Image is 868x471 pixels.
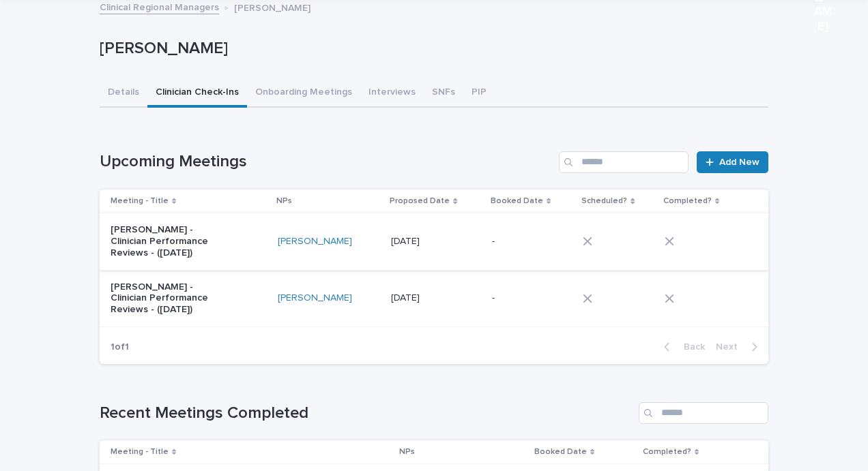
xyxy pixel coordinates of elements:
[697,151,768,173] a: Add New
[559,151,689,173] input: Search
[111,282,225,316] p: [PERSON_NAME] - Clinician Performance Reviews - ([DATE])
[278,292,352,304] a: [PERSON_NAME]
[463,79,495,108] button: PIP
[276,194,292,209] p: NPs
[719,157,759,167] span: Add New
[492,233,497,247] p: -
[247,79,360,108] button: Onboarding Meetings
[100,39,763,59] p: [PERSON_NAME]
[100,270,768,326] tr: [PERSON_NAME] - Clinician Performance Reviews - ([DATE])[PERSON_NAME] [DATE][DATE] --
[492,290,497,304] p: -
[676,342,705,352] span: Back
[100,213,768,270] tr: [PERSON_NAME] - Clinician Performance Reviews - ([DATE])[PERSON_NAME] [DATE][DATE] --
[491,194,543,209] p: Booked Date
[100,331,140,364] p: 1 of 1
[147,79,247,108] button: Clinician Check-Ins
[391,290,422,304] p: [DATE]
[100,152,553,172] h1: Upcoming Meetings
[111,194,169,209] p: Meeting - Title
[710,341,768,353] button: Next
[100,404,633,423] h1: Recent Meetings Completed
[100,79,147,108] button: Details
[391,233,422,247] p: [DATE]
[390,194,450,209] p: Proposed Date
[653,341,710,353] button: Back
[581,194,627,209] p: Scheduled?
[424,79,463,108] button: SNFs
[399,444,415,459] p: NPs
[360,79,424,108] button: Interviews
[534,444,587,459] p: Booked Date
[663,194,712,209] p: Completed?
[111,444,169,459] p: Meeting - Title
[643,444,691,459] p: Completed?
[716,342,746,352] span: Next
[111,224,225,258] p: [PERSON_NAME] - Clinician Performance Reviews - ([DATE])
[639,402,768,424] input: Search
[278,236,352,247] a: [PERSON_NAME]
